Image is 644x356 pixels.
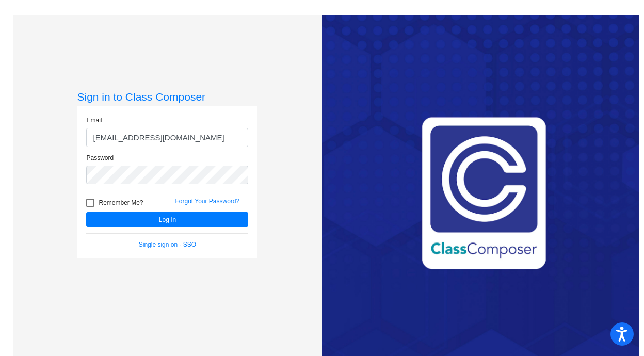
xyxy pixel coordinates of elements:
label: Password [86,153,114,163]
span: Remember Me? [99,197,143,209]
button: Log In [86,212,248,227]
a: Forgot Your Password? [175,198,239,205]
a: Single sign on - SSO [139,241,196,248]
label: Email [86,116,102,125]
h3: Sign in to Class Composer [77,90,257,103]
